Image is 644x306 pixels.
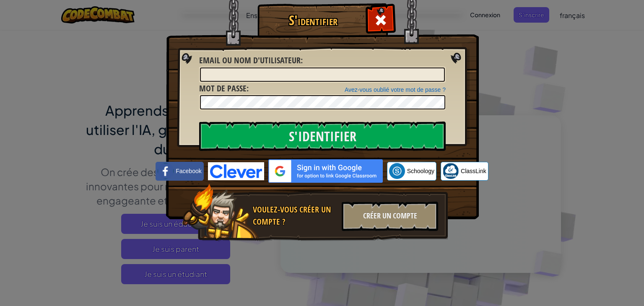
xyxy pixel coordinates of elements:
[199,83,247,94] span: Mot de passe
[253,204,337,228] div: Voulez-vous créer un compte ?
[268,159,383,183] img: gplus_sso_button2.svg
[345,86,446,93] a: Avez-vous oublié votre mot de passe ?
[260,13,366,28] h1: S'identifier
[342,202,438,231] div: Créer un compte
[389,163,405,179] img: schoology.png
[407,167,434,175] span: Schoology
[208,162,264,180] img: clever-logo-blue.png
[199,83,249,95] label: :
[199,54,301,66] span: Email ou nom d'utilisateur
[158,163,174,179] img: facebook_small.png
[199,54,303,67] label: :
[461,167,486,175] span: ClassLink
[443,163,459,179] img: classlink-logo-small.png
[199,122,446,151] input: S'identifier
[176,167,201,175] span: Facebook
